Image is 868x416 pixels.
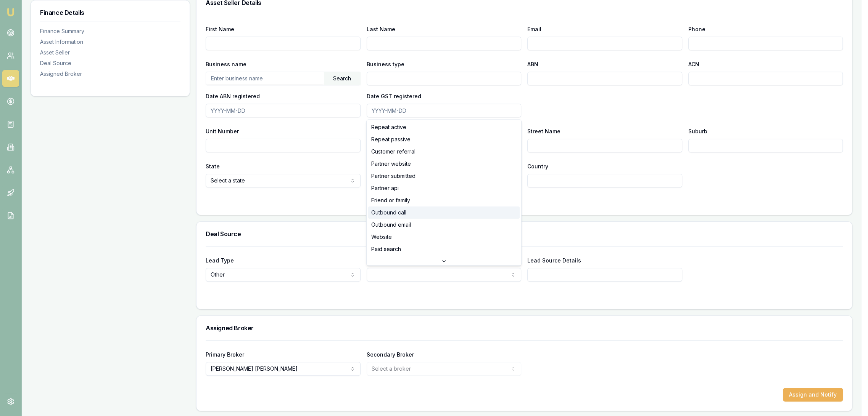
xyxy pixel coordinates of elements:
span: Website [371,233,392,241]
span: Repeat active [371,123,406,131]
span: Partner api [371,184,399,192]
span: Outbound call [371,209,406,216]
span: Partner website [371,160,411,168]
span: Repeat passive [371,136,411,143]
span: Partner submitted [371,172,415,180]
span: Friend or family [371,197,410,204]
span: Paid search [371,245,401,253]
span: Outbound email [371,221,411,229]
span: Customer referral [371,148,415,155]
